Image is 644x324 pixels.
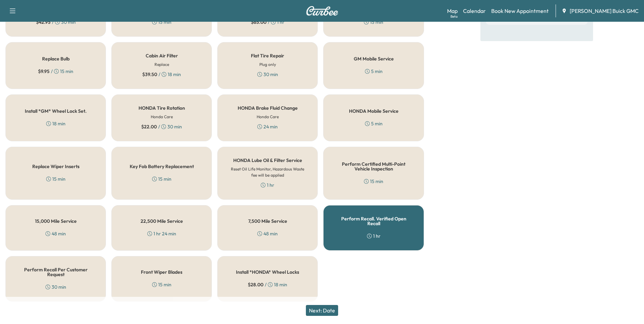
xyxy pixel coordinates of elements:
[306,305,338,316] button: Next: Date
[257,230,278,237] div: 48 min
[36,19,76,25] div: / 30 min
[38,68,73,75] div: / 15 min
[236,270,299,274] h5: Install *HONDA* Wheel Locks
[238,106,298,110] h5: HONDA Brake Fluid Change
[306,6,338,16] img: Curbee Logo
[45,230,66,237] div: 48 min
[251,19,266,25] span: $ 65.00
[463,7,486,15] a: Calendar
[141,123,182,130] div: / 30 min
[45,284,66,290] div: 30 min
[251,53,284,58] h5: Flat Tire Repair
[450,14,458,19] div: Beta
[364,178,383,185] div: 15 min
[141,219,183,223] h5: 22,500 Mile Service
[46,176,66,182] div: 15 min
[261,182,274,188] div: 1 hr
[154,61,169,68] h6: Replace
[139,106,185,110] h5: HONDA Tire Rotation
[334,216,412,226] h5: Perform Recall. Verified Open Recall
[147,230,176,237] div: 1 hr 24 min
[151,114,173,120] h6: Honda Care
[248,281,287,288] div: / 18 min
[38,68,50,75] span: $ 9.95
[35,219,77,223] h5: 15,000 Mile Service
[364,19,383,25] div: 15 min
[248,219,287,223] h5: 7,500 Mile Service
[17,267,95,277] h5: Perform Recall Per Customer Request
[251,19,284,25] div: / 1 hr
[248,281,263,288] span: $ 28.00
[233,158,302,163] h5: HONDA Lube Oil & Filter Service
[32,164,79,169] h5: Replace Wiper Inserts
[42,56,70,61] h5: Replace Bulb
[141,123,157,130] span: $ 22.00
[152,176,171,182] div: 15 min
[334,162,412,171] h5: Perform Certified Multi-Point Vehicle Inspection
[141,270,182,274] h5: Front Wiper Blades
[349,109,399,113] h5: HONDA Mobile Service
[142,71,157,78] span: $ 39.50
[146,53,178,58] h5: Cabin Air Filter
[491,7,549,15] a: Book New Appointment
[570,7,639,15] span: [PERSON_NAME] Buick GMC
[259,61,276,68] h6: Plug only
[257,123,278,130] div: 24 min
[142,71,181,78] div: / 18 min
[152,281,171,288] div: 15 min
[365,120,383,127] div: 5 min
[257,114,279,120] h6: Honda Care
[36,19,51,25] span: $ 42.95
[25,109,87,113] h5: Install *GM* Wheel Lock Set.
[130,164,194,169] h5: Key Fob Battery Replacement
[257,71,278,78] div: 30 min
[228,166,307,178] h6: Reset Oil Life Monitor, Hazardous Waste fee will be applied
[447,7,458,15] a: MapBeta
[152,19,171,25] div: 15 min
[367,233,381,239] div: 1 hr
[354,56,394,61] h5: GM Mobile Service
[46,120,66,127] div: 18 min
[365,68,383,75] div: 5 min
